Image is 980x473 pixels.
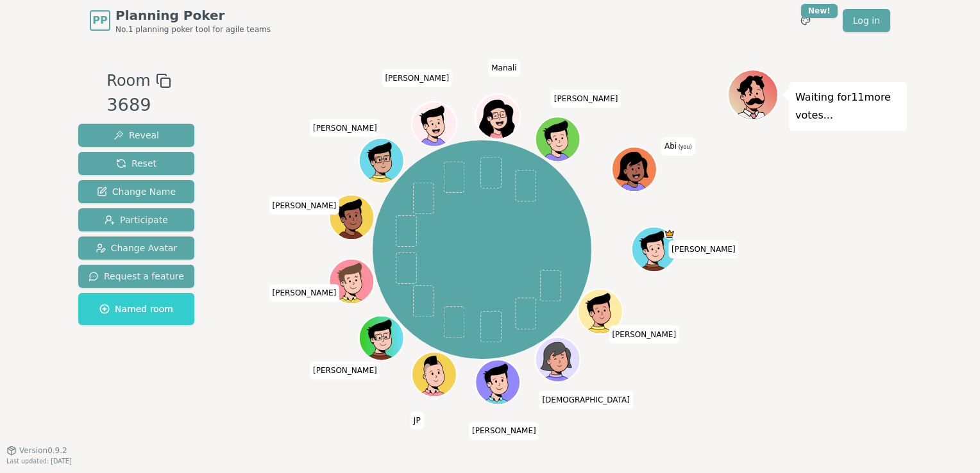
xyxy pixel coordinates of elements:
[19,445,67,456] span: Version 0.9.2
[99,303,173,315] span: Named room
[794,9,817,32] button: New!
[89,270,184,283] span: Request a feature
[97,185,176,198] span: Change Name
[843,9,890,32] a: Log in
[114,129,159,142] span: Reveal
[382,69,452,87] span: Click to change your name
[115,24,271,35] span: No.1 planning poker tool for agile teams
[78,265,194,288] button: Request a feature
[551,90,621,108] span: Click to change your name
[106,69,150,92] span: Room
[78,152,194,175] button: Reset
[96,242,178,254] span: Change Avatar
[310,119,380,137] span: Click to change your name
[92,13,107,28] span: PP
[539,391,632,409] span: Click to change your name
[488,59,520,77] span: Click to change your name
[410,411,424,429] span: Click to change your name
[106,92,171,119] div: 3689
[6,458,72,465] span: Last updated: [DATE]
[105,213,168,226] span: Participate
[795,88,900,124] p: Waiting for 11 more votes...
[801,4,838,18] div: New!
[90,6,271,35] a: PPPlanning PokerNo.1 planning poker tool for agile teams
[116,157,156,170] span: Reset
[269,285,339,303] span: Click to change your name
[310,362,380,380] span: Click to change your name
[668,240,739,258] span: Click to change your name
[614,149,656,191] button: Click to change your avatar
[115,6,271,24] span: Planning Poker
[469,422,539,440] span: Click to change your name
[269,197,339,215] span: Click to change your name
[78,124,194,147] button: Reveal
[664,229,676,240] span: Dan is the host
[78,293,194,325] button: Named room
[661,138,695,156] span: Click to change your name
[6,445,67,456] button: Version0.9.2
[78,236,194,260] button: Change Avatar
[609,326,679,344] span: Click to change your name
[78,208,194,231] button: Participate
[677,145,692,151] span: (you)
[78,180,194,203] button: Change Name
